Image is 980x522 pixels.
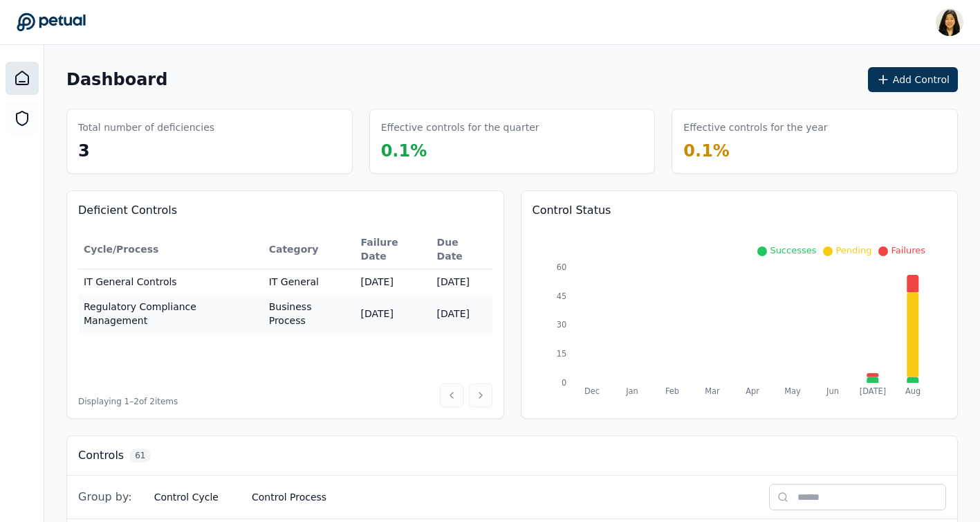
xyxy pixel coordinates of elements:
span: Group by: [78,489,132,505]
tspan: Feb [665,386,679,396]
h3: Total number of deficiencies [78,120,214,134]
td: IT General [264,269,355,295]
span: 0.1 % [683,141,730,161]
button: Control Process [241,485,338,510]
th: Failure Date [355,230,432,269]
th: Category [264,230,355,269]
td: Regulatory Compliance Management [78,294,264,333]
span: Failures [891,245,925,255]
tspan: May [784,386,801,396]
a: Go to Dashboard [17,12,86,32]
tspan: Aug [905,386,921,396]
tspan: 30 [556,321,566,330]
h3: Deficient Controls [78,202,492,219]
td: [DATE] [355,269,432,295]
td: [DATE] [355,294,432,333]
tspan: Jun [826,386,839,396]
button: Control Cycle [143,485,230,510]
td: IT General Controls [78,269,264,295]
button: Previous [440,384,463,407]
tspan: Mar [705,386,720,396]
tspan: Dec [584,386,600,396]
td: [DATE] [432,294,492,333]
td: [DATE] [432,269,492,295]
h3: Control Status [533,202,947,219]
th: Due Date [432,230,492,269]
tspan: 0 [562,378,566,388]
tspan: Apr [746,386,759,396]
tspan: 60 [556,262,566,272]
span: 3 [78,141,90,161]
h3: Effective controls for the year [683,120,827,134]
td: Business Process [264,294,355,333]
h3: Effective controls for the quarter [381,120,539,134]
span: Displaying 1– 2 of 2 items [78,396,178,407]
span: Successes [770,245,816,255]
tspan: [DATE] [860,386,887,396]
span: 61 [129,449,151,462]
th: Cycle/Process [78,230,264,269]
tspan: Jan [625,386,638,396]
span: Pending [835,245,871,255]
tspan: 45 [556,291,566,301]
a: Dashboard [6,62,39,95]
span: 0.1 % [381,141,427,161]
img: Renee Park [936,8,963,36]
button: Add Control [868,67,958,92]
h3: Controls [78,447,124,464]
a: SOC [6,102,39,135]
tspan: 15 [556,349,566,359]
button: Next [469,384,492,407]
h1: Dashboard [66,69,167,91]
